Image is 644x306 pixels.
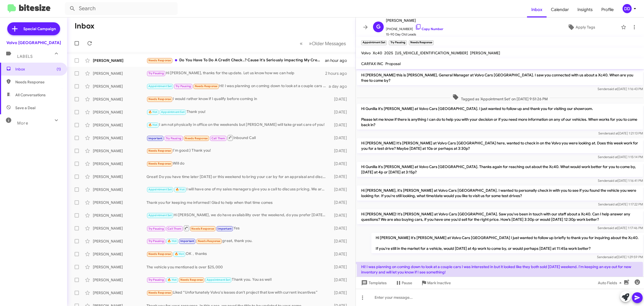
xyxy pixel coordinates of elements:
[329,213,351,218] div: [DATE]
[148,84,172,88] span: Appointment Set
[389,40,407,45] small: Try Pausing
[93,277,147,283] div: [PERSON_NAME]
[357,104,643,130] p: Hi Gunilla it's [PERSON_NAME] at Volvo Cars [GEOGRAPHIC_DATA]. I just wanted to follow up and tha...
[361,40,387,45] small: Appointment Set
[598,155,643,159] span: Sender [DATE] 1:15:14 PM
[371,233,643,253] p: Hi [PERSON_NAME] it's [PERSON_NAME] at Volvo Cars [GEOGRAPHIC_DATA] I just wanted to follow up br...
[148,239,164,243] span: Try Pausing
[297,38,349,49] nav: Page navigation example
[93,148,147,154] div: [PERSON_NAME]
[415,27,443,31] a: Copy Number
[93,71,147,76] div: [PERSON_NAME]
[329,174,351,179] div: [DATE]
[93,200,147,205] div: [PERSON_NAME]
[15,66,61,72] span: Inbox
[357,262,643,277] p: Hi! I was planning on coming down to look at a couple cars I was interested in but it looked like...
[597,2,618,17] a: Profile
[623,4,632,13] div: DD
[93,84,147,89] div: [PERSON_NAME]
[207,278,230,282] span: Appointment Set
[147,238,329,244] div: great, thank you.
[93,213,147,218] div: [PERSON_NAME]
[148,252,171,256] span: Needs Response
[329,161,351,166] div: [DATE]
[450,94,550,102] span: Tagged as 'Appointment Set' on [DATE] 9:51:26 PM
[65,2,178,15] input: Search
[147,96,329,102] div: I would rather know if I qualify before coming in
[329,264,351,270] div: [DATE]
[391,278,416,288] button: Pause
[147,70,325,76] div: Hi [PERSON_NAME], thanks for the update. Let us know how we can help
[147,134,329,141] div: Inbound Call
[386,17,443,24] span: [PERSON_NAME]
[608,179,618,183] span: said at
[167,227,181,230] span: Call Them
[180,278,203,282] span: Needs Response
[385,61,401,66] span: Proposal
[161,110,185,114] span: Appointment Set
[147,109,329,115] div: Thank you!
[218,227,232,230] span: Important
[527,2,547,17] span: Inbox
[598,226,643,230] span: Sender [DATE] 1:17:46 PM
[148,162,171,165] span: Needs Response
[597,255,643,259] span: Sender [DATE] 1:29:59 PM
[395,51,468,55] span: [US_VEHICLE_IDENTIFICATION_NUMBER]
[93,109,147,115] div: [PERSON_NAME]
[7,22,60,35] a: Special Campaign
[608,226,617,230] span: said at
[325,58,351,63] div: an hour ago
[598,179,643,183] span: Sender [DATE] 1:16:41 PM
[147,200,329,205] div: Thank you for keeping me informed! Glad to help when that time comes
[147,148,329,154] div: I'm good:) Thank you!
[329,290,351,296] div: [DATE]
[609,202,618,206] span: said at
[598,87,643,91] span: Sender [DATE] 1:16:43 PM
[15,79,61,85] span: Needs Response
[360,278,387,288] span: Templates
[312,41,346,47] span: Older Messages
[147,212,329,218] div: Hi [PERSON_NAME], we do have availability over the weekend, do you prefer [DATE] or [DATE]? Core ...
[6,40,61,45] div: Volvo [GEOGRAPHIC_DATA]
[416,278,455,288] button: Mark Inactive
[297,38,306,49] button: Previous
[57,66,61,72] span: (1)
[148,97,171,101] span: Needs Response
[329,84,351,89] div: a day ago
[191,227,214,230] span: Needs Response
[180,239,194,243] span: Important
[93,264,147,270] div: [PERSON_NAME]
[17,121,28,126] span: More
[93,122,147,128] div: [PERSON_NAME]
[15,92,46,98] span: All Conversations
[166,137,181,140] span: Try Pausing
[608,155,618,159] span: said at
[148,110,158,114] span: 🔥 Hot
[576,22,595,32] span: Apply Tags
[329,97,351,102] div: [DATE]
[361,61,383,66] span: CARFAX INC
[329,239,351,244] div: [DATE]
[357,209,643,224] p: Hi [PERSON_NAME]! It's [PERSON_NAME] at Volvo Cars [GEOGRAPHIC_DATA]. Saw you've been in touch wi...
[185,137,208,140] span: Needs Response
[544,22,618,32] button: Apply Tags
[409,40,434,45] small: Needs Response
[609,131,618,135] span: said at
[175,84,191,88] span: Try Pausing
[148,188,172,191] span: Appointment Set
[148,291,171,294] span: Needs Response
[148,137,162,140] span: Important
[15,105,35,111] span: Save a Deal
[356,278,391,288] button: Templates
[93,251,147,257] div: [PERSON_NAME]
[195,84,218,88] span: Needs Response
[148,123,158,127] span: 🔥 Hot
[329,187,351,192] div: [DATE]
[147,225,329,232] div: Yes
[608,255,617,259] span: said at
[598,202,643,206] span: Sender [DATE] 1:17:22 PM
[386,32,443,37] span: 15-90 Day Old Leads
[93,174,147,179] div: [PERSON_NAME]
[376,23,380,31] span: G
